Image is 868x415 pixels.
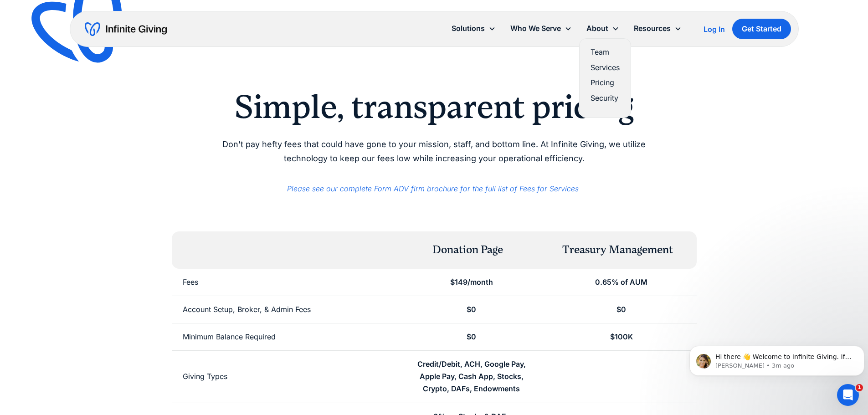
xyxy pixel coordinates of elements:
a: Log In [704,24,725,35]
div: Fees [183,276,198,288]
nav: About [579,38,631,118]
iframe: Intercom notifications message [686,327,868,390]
div: Log In [704,26,725,33]
div: Resources [627,19,689,38]
div: About [586,22,608,35]
div: Treasury Management [562,242,673,258]
a: Pricing [591,77,620,89]
div: $0 [616,303,626,316]
div: About [579,19,627,38]
div: $100K [610,331,633,343]
div: Account Setup, Broker, & Admin Fees [183,303,311,316]
h2: Simple, transparent pricing [201,87,668,127]
div: $149/month [450,276,493,288]
div: Minimum Balance Required [183,331,276,343]
div: Solutions [452,22,485,35]
a: Get Started [732,19,791,39]
div: 0.65% of AUM [595,276,647,288]
p: Don't pay hefty fees that could have gone to your mission, staff, and bottom line. At Infinite Gi... [201,138,668,165]
a: home [85,22,167,36]
div: Credit/Debit, ACH, Google Pay, Apple Pay, Cash App, Stocks, Crypto, DAFs, Endowments [407,358,535,395]
div: Giving Types [183,370,227,383]
div: Who We Serve [503,19,579,38]
a: Please see our complete Form ADV firm brochure for the full list of Fees for Services [287,184,579,193]
iframe: Intercom live chat [837,384,859,406]
span: 1 [856,384,863,391]
div: Donation Page [432,242,503,258]
a: Services [591,61,620,74]
div: Solutions [444,19,503,38]
div: $0 [467,331,476,343]
div: Resources [634,22,671,35]
a: Security [591,92,620,104]
a: Team [591,46,620,58]
div: $0 [467,303,476,316]
div: Who We Serve [510,22,561,35]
